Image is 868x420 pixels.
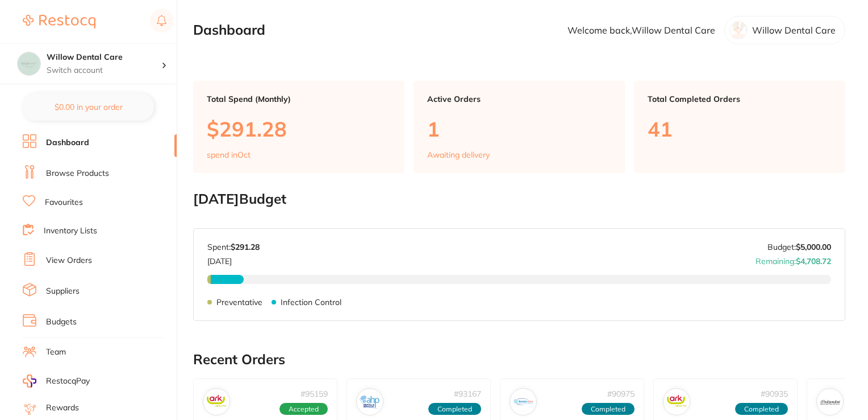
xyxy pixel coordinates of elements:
[46,286,80,297] a: Suppliers
[427,117,611,141] p: 1
[819,391,841,413] img: Independent Dental
[23,15,95,28] img: Restocq Logo
[281,298,341,307] p: Infection Control
[46,316,77,328] a: Budgets
[193,352,845,368] h2: Recent Orders
[427,94,611,104] p: Active Orders
[23,93,154,121] button: $0.00 in your order
[666,391,687,413] img: Ark Health
[634,81,845,173] a: Total Completed Orders41
[216,298,262,307] p: Preventative
[301,389,328,398] p: # 95159
[648,94,832,104] p: Total Completed Orders
[207,94,391,104] p: Total Spend (Monthly)
[193,191,845,207] h2: [DATE] Budget
[47,65,161,76] p: Switch account
[47,52,161,63] h4: Willow Dental Care
[18,52,40,75] img: Willow Dental Care
[279,403,328,415] span: Accepted
[428,403,481,415] span: Completed
[46,137,89,149] a: Dashboard
[206,391,227,413] img: Ark Health
[44,225,97,237] a: Inventory Lists
[427,150,490,159] p: Awaiting delivery
[207,117,391,141] p: $291.28
[582,403,635,415] span: Completed
[46,168,109,179] a: Browse Products
[231,242,260,252] strong: $291.28
[23,374,36,388] img: RestocqPay
[23,9,95,35] a: Restocq Logo
[756,252,831,266] p: Remaining:
[193,81,404,173] a: Total Spend (Monthly)$291.28spend inOct
[454,389,481,398] p: # 93167
[207,150,251,159] p: spend in Oct
[796,256,831,266] strong: $4,708.72
[46,255,92,266] a: View Orders
[193,22,265,38] h2: Dashboard
[45,197,83,208] a: Favourites
[767,242,831,252] p: Budget:
[735,403,788,415] span: Completed
[607,389,635,398] p: # 90975
[207,252,260,266] p: [DATE]
[761,389,788,398] p: # 90935
[796,242,831,252] strong: $5,000.00
[648,117,832,141] p: 41
[567,25,715,35] p: Welcome back, Willow Dental Care
[46,347,66,358] a: Team
[512,391,534,413] img: Dental Zone
[23,374,90,388] a: RestocqPay
[359,391,381,413] img: AHP Dental and Medical
[46,402,79,414] a: Rewards
[752,25,836,35] p: Willow Dental Care
[414,81,625,173] a: Active Orders1Awaiting delivery
[207,242,260,252] p: Spent:
[46,376,90,387] span: RestocqPay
